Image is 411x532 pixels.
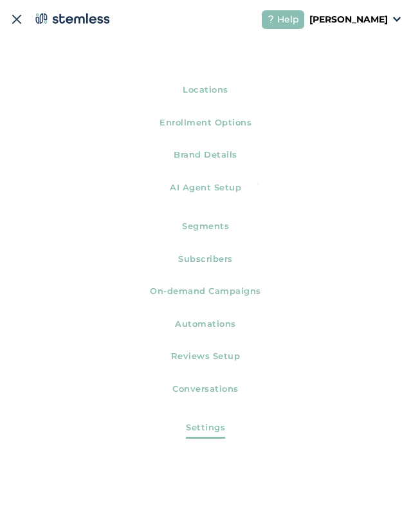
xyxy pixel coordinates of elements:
span: Reviews Setup [171,350,241,367]
img: icon-help-white-03924b79.svg [267,15,275,23]
span: Automations [175,318,236,335]
iframe: Chat Widget [347,470,411,532]
img: logo-dark-0685b13c.svg [33,9,110,28]
img: icon_down-arrow-small-66adaf34.svg [393,17,401,22]
p: [PERSON_NAME] [309,13,388,26]
span: Help [277,13,299,26]
img: glitter-stars-b7820f95.gif [251,176,277,201]
span: Subscribers [178,253,233,270]
img: icon-menu-close-b0ce1ade.svg [10,13,23,26]
span: AI Agent Setup [170,181,241,199]
span: Conversations [172,383,239,400]
span: Settings [186,421,225,439]
span: Segments [182,220,229,237]
span: Enrollment Options [160,116,251,134]
span: Locations [183,84,228,101]
span: On-demand Campaigns [150,285,261,302]
span: Brand Details [174,149,237,166]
